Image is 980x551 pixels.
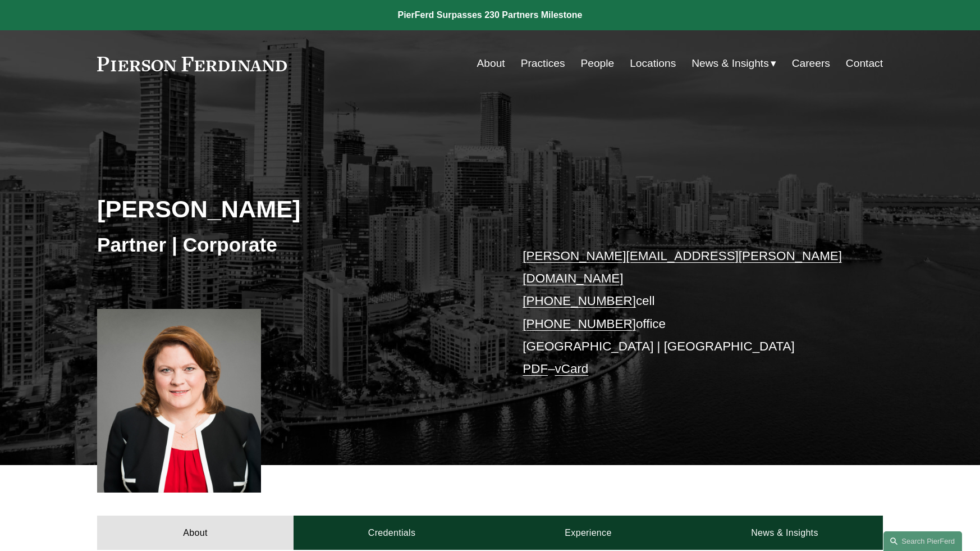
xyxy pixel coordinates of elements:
[521,53,565,74] a: Practices
[523,294,636,308] a: [PHONE_NUMBER]
[523,245,850,381] p: cell office [GEOGRAPHIC_DATA] | [GEOGRAPHIC_DATA] –
[294,516,490,549] a: Credentials
[490,516,686,549] a: Experience
[630,53,676,74] a: Locations
[580,53,614,74] a: People
[523,317,636,331] a: [PHONE_NUMBER]
[792,53,830,74] a: Careers
[97,194,490,224] h2: [PERSON_NAME]
[692,54,769,74] span: News & Insights
[686,516,883,549] a: News & Insights
[846,53,883,74] a: Contact
[97,233,490,257] h3: Partner | Corporate
[692,53,776,74] a: folder dropdown
[97,516,294,549] a: About
[477,53,505,74] a: About
[523,362,548,376] a: PDF
[555,362,589,376] a: vCard
[883,531,962,551] a: Search this site
[523,249,842,285] a: [PERSON_NAME][EMAIL_ADDRESS][PERSON_NAME][DOMAIN_NAME]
